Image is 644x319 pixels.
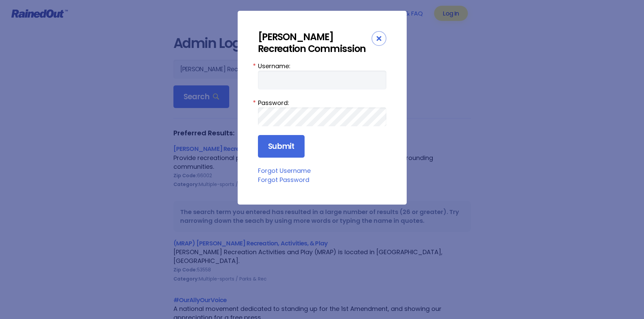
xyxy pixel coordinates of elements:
[258,98,386,107] label: Password:
[258,31,372,55] div: [PERSON_NAME] Recreation Commission
[258,61,386,71] label: Username:
[258,166,311,175] a: Forgot Username
[372,31,386,46] div: Close
[258,176,309,184] a: Forgot Password
[258,135,305,158] input: Submit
